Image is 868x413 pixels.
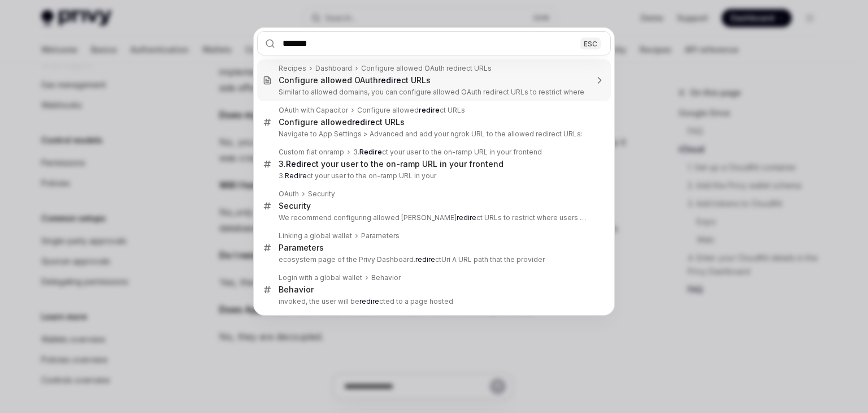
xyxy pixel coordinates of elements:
div: Configure allowed ct URLs [279,117,405,127]
div: Dashboard [315,64,352,73]
p: Similar to allowed domains, you can configure allowed OAuth redirect URLs to restrict where [279,88,587,97]
p: 3. ct your user to the on-ramp URL in your [279,171,587,180]
b: redire [419,106,440,114]
div: Linking a global wallet [279,231,352,240]
div: Custom fiat onramp [279,148,344,157]
b: redire [352,117,375,127]
div: Parameters [279,243,324,253]
div: Behavior [371,273,401,282]
b: Redire [359,148,382,156]
div: ESC [580,37,601,49]
b: redire [457,213,476,222]
div: Recipes [279,64,306,73]
p: ecosystem page of the Privy Dashboard. ctUri A URL path that the provider [279,255,587,264]
div: Configure allowed OAuth redirect URLs [361,64,492,73]
b: redire [378,75,401,85]
div: Security [308,190,335,199]
div: Configure allowed ct URLs [357,106,465,115]
div: OAuth [279,190,299,199]
p: Navigate to App Settings > Advanced and add your ngrok URL to the allowed redirect URLs: [279,130,587,139]
b: Redire [285,171,307,180]
b: redire [359,297,379,306]
b: redire [415,255,435,264]
div: Parameters [361,231,400,240]
div: Configure allowed OAuth ct URLs [279,75,431,85]
div: OAuth with Capacitor [279,106,348,115]
p: We recommend configuring allowed [PERSON_NAME] ct URLs to restrict where users ca [279,213,587,222]
div: 3. ct your user to the on-ramp URL in your frontend [279,159,504,169]
p: invoked, the user will be cted to a page hosted [279,297,587,306]
div: Login with a global wallet [279,273,362,282]
div: Behavior [279,285,314,295]
div: Security [279,201,311,211]
b: Redire [286,159,311,169]
div: 3. ct your user to the on-ramp URL in your frontend [353,148,542,157]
